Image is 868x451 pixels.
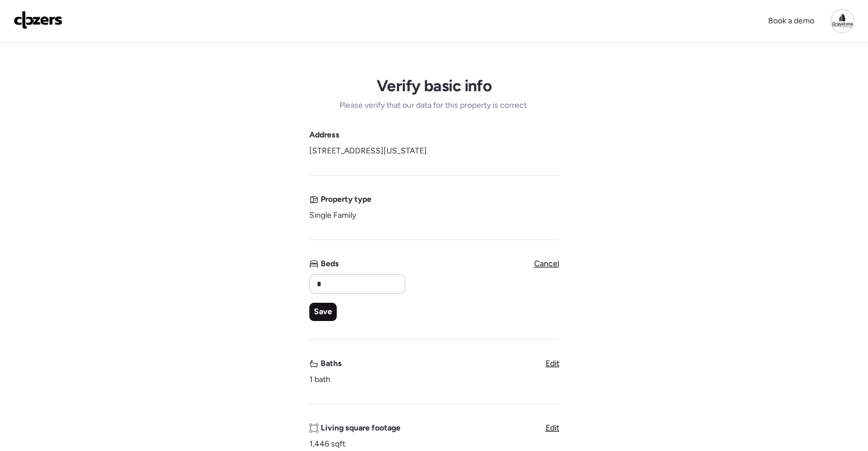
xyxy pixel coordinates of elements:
[340,100,528,111] span: Please verify that our data for this property is correct.
[377,76,491,95] h1: Verify basic info
[321,194,372,205] span: Property type
[309,129,340,141] span: Address
[546,359,559,368] span: Edit
[309,145,427,157] span: [STREET_ADDRESS][US_STATE]
[321,258,339,270] span: Beds
[321,422,401,434] span: Living square footage
[534,259,559,269] span: Cancel
[309,438,345,450] span: 1,446 sqft
[546,423,559,433] span: Edit
[314,306,332,318] span: Save
[768,16,814,26] span: Book a demo
[14,11,63,29] img: Logo
[321,358,342,369] span: Baths
[309,210,356,221] span: Single Family
[309,374,330,385] span: 1 bath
